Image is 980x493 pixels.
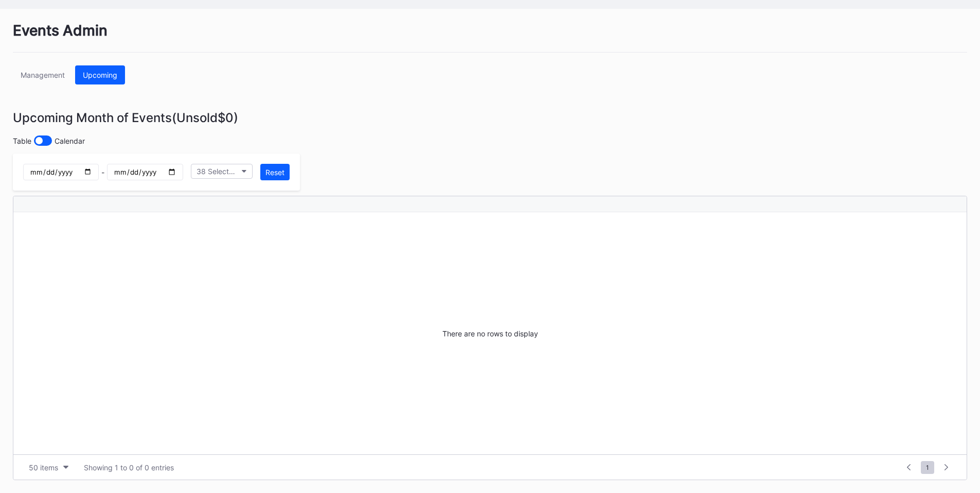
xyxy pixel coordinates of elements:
[191,164,253,179] button: 38 Selected
[13,212,967,454] div: There are no rows to display
[921,461,934,474] span: 1
[84,463,174,472] div: Showing 1 to 0 of 0 entries
[29,463,58,472] div: 50 items
[21,71,65,79] div: Management
[13,135,967,146] div: Table Calendar
[75,65,125,84] button: Upcoming
[265,168,284,177] div: Reset
[13,110,967,125] div: Upcoming Month of Events (Unsold $0 )
[260,164,290,180] button: Reset
[23,164,183,180] div: -
[13,22,967,53] div: Events Admin
[197,167,237,176] div: 38 Selected
[13,65,73,84] button: Management
[24,461,74,474] button: 50 items
[83,71,117,79] div: Upcoming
